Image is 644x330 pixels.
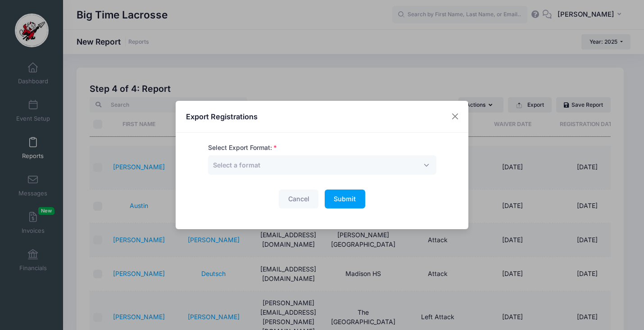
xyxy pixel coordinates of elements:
[208,143,277,153] label: Select Export Format:
[325,190,365,209] button: Submit
[213,160,260,170] span: Select a format
[447,108,463,125] button: Close
[186,111,258,122] h4: Export Registrations
[334,195,356,203] span: Submit
[213,161,260,169] span: Select a format
[208,155,436,175] span: Select a format
[279,190,318,209] button: Cancel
